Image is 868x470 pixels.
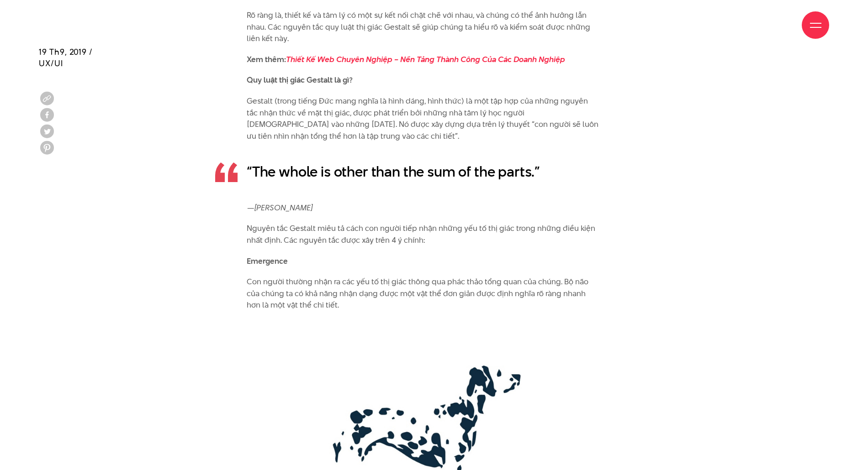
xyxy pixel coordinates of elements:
i: — [247,202,254,213]
b: Emergence [247,256,288,266]
strong: Xem thêm: [247,54,565,65]
span: 19 Th9, 2019 / UX/UI [39,46,93,69]
p: Nguyên tắc Gestalt miêu tả cách con người tiếp nhận những yếu tố thị giác trong những điều kiện n... [247,223,598,246]
p: “The whole is other than the sum of the parts.” [247,162,598,181]
i: [PERSON_NAME] [254,202,312,213]
p: Gestalt (trong tiếng Đức mang nghĩa là hình dáng, hình thức) là một tập hợp của những nguyên tắc ... [247,95,598,142]
b: Quy luật thị giác Gestalt là gì? [247,74,353,85]
a: Thiết Kế Web Chuyên Nghiệp – Nền Tảng Thành Công Của Các Doanh Nghiệp [286,54,565,65]
p: Con người thường nhận ra các yếu tố thị giác thông qua phác thảo tổng quan của chúng. Bộ não của ... [247,276,598,311]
